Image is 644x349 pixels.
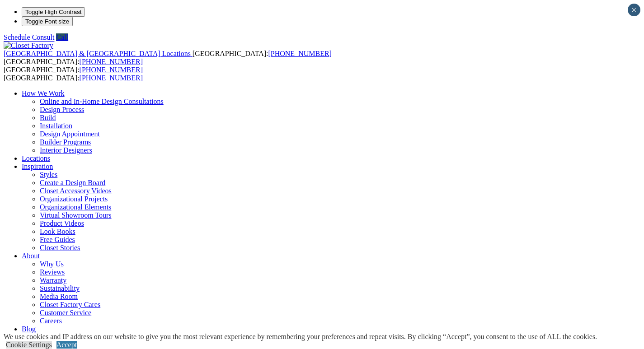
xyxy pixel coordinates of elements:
[40,276,66,284] a: Warranty
[4,42,53,50] img: Closet Factory
[80,66,143,74] a: [PHONE_NUMBER]
[4,66,143,82] span: [GEOGRAPHIC_DATA]: [GEOGRAPHIC_DATA]:
[40,171,57,178] a: Styles
[80,74,143,82] a: [PHONE_NUMBER]
[628,4,640,16] button: Close
[40,179,105,186] a: Create a Design Board
[40,130,100,138] a: Design Appointment
[25,18,69,25] span: Toggle Font size
[40,293,78,300] a: Media Room
[56,33,68,41] a: Call
[22,163,53,170] a: Inspiration
[40,138,91,146] a: Builder Programs
[268,50,331,57] a: [PHONE_NUMBER]
[4,50,332,65] span: [GEOGRAPHIC_DATA]: [GEOGRAPHIC_DATA]:
[4,33,54,41] a: Schedule Consult
[40,187,112,195] a: Closet Accessory Videos
[80,58,143,65] a: [PHONE_NUMBER]
[40,317,62,325] a: Careers
[22,89,65,97] a: How We Work
[40,301,100,308] a: Closet Factory Cares
[40,236,75,243] a: Free Guides
[40,195,108,203] a: Organizational Projects
[40,98,164,105] a: Online and In-Home Design Consultations
[40,219,84,227] a: Product Videos
[22,325,36,333] a: Blog
[4,50,193,57] a: [GEOGRAPHIC_DATA] & [GEOGRAPHIC_DATA] Locations
[6,341,52,349] a: Cookie Settings
[22,17,73,26] button: Toggle Font size
[40,244,80,251] a: Closet Stories
[22,154,50,162] a: Locations
[40,228,75,235] a: Look Books
[40,284,80,292] a: Sustainability
[22,7,85,17] button: Toggle High Contrast
[40,122,72,130] a: Installation
[40,114,56,121] a: Build
[40,211,112,219] a: Virtual Showroom Tours
[40,203,111,211] a: Organizational Elements
[40,146,92,154] a: Interior Designers
[56,341,77,349] a: Accept
[4,50,191,57] span: [GEOGRAPHIC_DATA] & [GEOGRAPHIC_DATA] Locations
[40,268,65,276] a: Reviews
[40,260,64,268] a: Why Us
[25,9,81,15] span: Toggle High Contrast
[4,333,597,341] div: We use cookies and IP address on our website to give you the most relevant experience by remember...
[40,106,84,113] a: Design Process
[22,252,40,260] a: About
[40,309,91,316] a: Customer Service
